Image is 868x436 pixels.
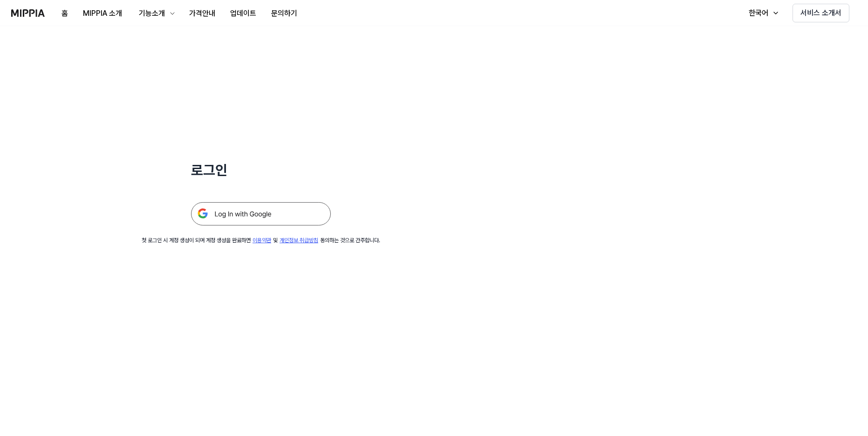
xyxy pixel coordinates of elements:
[223,0,264,26] a: 업데이트
[191,202,331,225] img: 구글 로그인 버튼
[253,237,271,244] a: 이용약관
[182,4,223,23] button: 가격안내
[191,160,331,180] h1: 로그인
[223,4,264,23] button: 업데이트
[54,4,75,23] button: 홈
[130,4,182,23] button: 기능소개
[747,7,770,19] div: 한국어
[142,237,380,245] div: 첫 로그인 시 계정 생성이 되며 계정 생성을 완료하면 및 동의하는 것으로 간주합니다.
[264,4,305,23] button: 문의하기
[793,4,849,22] button: 서비스 소개서
[137,8,167,19] div: 기능소개
[11,9,45,17] img: logo
[75,4,130,23] button: MIPPIA 소개
[280,237,318,244] a: 개인정보 취급방침
[739,4,785,22] button: 한국어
